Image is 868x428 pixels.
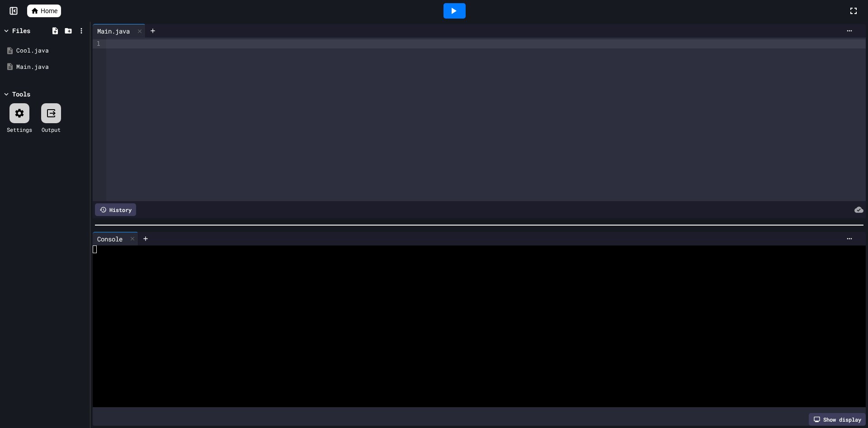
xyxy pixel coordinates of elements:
div: Show display [809,413,866,426]
div: Output [42,125,61,134]
div: 1 [93,39,102,48]
span: Home [41,6,57,15]
div: Console [93,234,127,244]
a: Home [27,5,61,17]
div: Tools [12,89,30,99]
div: Main.java [16,63,87,72]
div: Main.java [93,24,146,38]
div: Settings [7,125,32,134]
div: Console [93,232,138,245]
div: History [95,203,136,216]
div: Files [12,26,30,35]
div: Main.java [93,26,134,36]
div: Cool.java [16,46,87,55]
